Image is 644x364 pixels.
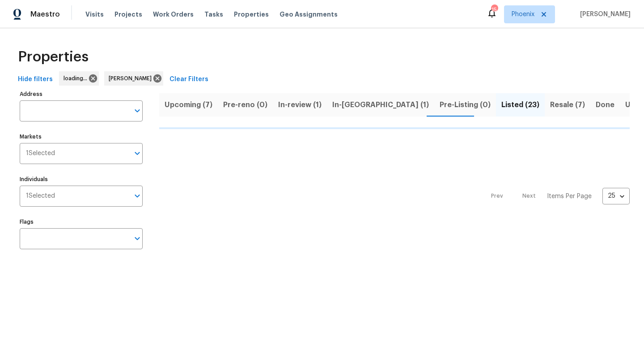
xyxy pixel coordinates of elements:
[85,10,104,19] span: Visits
[169,74,208,85] span: Clear Filters
[109,74,155,83] span: [PERSON_NAME]
[576,10,631,19] span: [PERSON_NAME]
[104,71,163,86] div: [PERSON_NAME]
[278,99,322,111] span: In-review (1)
[234,10,269,19] span: Properties
[332,99,429,111] span: In-[GEOGRAPHIC_DATA] (1)
[131,232,144,245] button: Open
[280,10,338,19] span: Geo Assignments
[30,10,60,19] span: Maestro
[59,71,99,86] div: loading...
[491,5,497,14] div: 15
[14,71,56,88] button: Hide filters
[547,192,592,201] p: Items Per Page
[223,99,267,111] span: Pre-reno (0)
[20,91,143,97] label: Address
[131,147,144,160] button: Open
[131,104,144,117] button: Open
[440,99,491,111] span: Pre-Listing (0)
[131,190,144,202] button: Open
[166,71,212,88] button: Clear Filters
[550,99,585,111] span: Resale (7)
[26,192,55,200] span: 1 Selected
[501,99,539,111] span: Listed (23)
[20,134,143,139] label: Markets
[512,10,534,19] span: Phoenix
[596,99,614,111] span: Done
[153,10,194,19] span: Work Orders
[483,134,630,258] nav: Pagination Navigation
[204,11,223,17] span: Tasks
[26,150,55,157] span: 1 Selected
[165,99,212,111] span: Upcoming (7)
[602,184,630,208] div: 25
[64,74,91,83] span: loading...
[20,219,143,225] label: Flags
[18,52,89,61] span: Properties
[20,177,143,182] label: Individuals
[18,74,53,85] span: Hide filters
[114,10,142,19] span: Projects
